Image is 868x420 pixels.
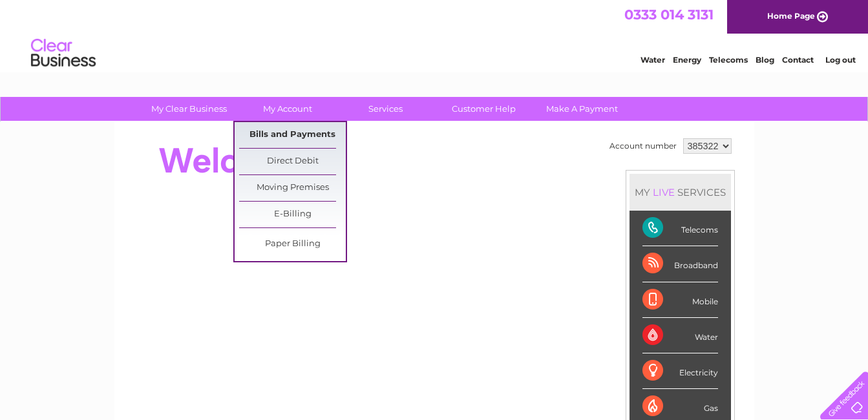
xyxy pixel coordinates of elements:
[234,97,341,121] a: My Account
[640,55,665,65] a: Water
[709,55,748,65] a: Telecoms
[642,318,718,353] div: Water
[606,135,680,157] td: Account number
[673,55,701,65] a: Energy
[129,7,740,63] div: Clear Business is a trading name of Verastar Limited (registered in [GEOGRAPHIC_DATA] No. 3667643...
[239,175,346,201] a: Moving Premises
[239,122,346,148] a: Bills and Payments
[239,149,346,174] a: Direct Debit
[239,231,346,257] a: Paper Billing
[136,97,242,121] a: My Clear Business
[642,246,718,282] div: Broadband
[332,97,439,121] a: Services
[782,55,814,65] a: Contact
[642,211,718,246] div: Telecoms
[756,55,774,65] a: Blog
[239,202,346,227] a: E-Billing
[30,34,96,73] img: logo.png
[642,353,718,389] div: Electricity
[650,186,677,198] div: LIVE
[630,174,731,211] div: MY SERVICES
[642,282,718,318] div: Mobile
[529,97,635,121] a: Make A Payment
[624,6,714,23] a: 0333 014 3131
[825,55,856,65] a: Log out
[430,97,537,121] a: Customer Help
